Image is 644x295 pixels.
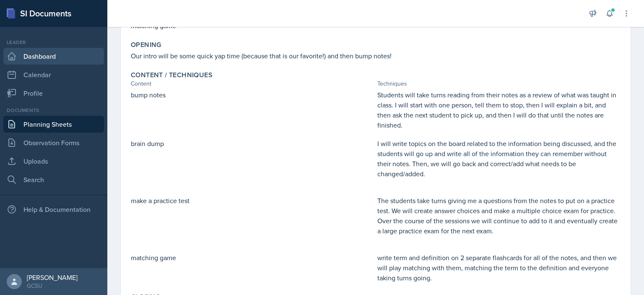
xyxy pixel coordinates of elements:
[3,201,104,218] div: Help & Documentation
[27,273,78,282] div: [PERSON_NAME]
[377,79,621,88] div: Techniques
[131,79,374,88] div: Content
[377,253,621,283] p: write term and definition on 2 separate flashcards for all of the notes, and then we will play ma...
[131,253,374,263] p: matching game
[131,51,621,61] p: Our intro will be some quick yap time (because that is our favorite!) and then bump notes!
[131,71,213,79] label: Content / Techniques
[377,90,621,130] p: Students will take turns reading from their notes as a review of what was taught in class. I will...
[3,153,104,170] a: Uploads
[3,134,104,151] a: Observation Forms
[3,85,104,102] a: Profile
[3,107,104,114] div: Documents
[131,138,374,149] p: brain dump
[131,196,374,206] p: make a practice test
[3,66,104,83] a: Calendar
[27,282,78,290] div: GCSU
[131,90,374,100] p: bump notes
[3,171,104,188] a: Search
[3,48,104,65] a: Dashboard
[3,39,104,46] div: Leader
[3,116,104,133] a: Planning Sheets
[377,138,621,179] p: I will write topics on the board related to the information being discussed, and the students wil...
[377,196,621,236] p: The students take turns giving me a questions from the notes to put on a practice test. We will c...
[131,41,161,49] label: Opening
